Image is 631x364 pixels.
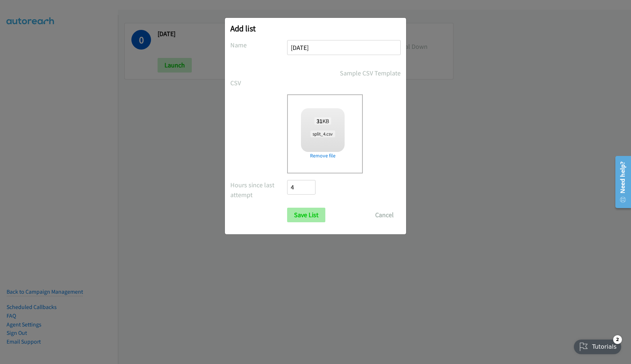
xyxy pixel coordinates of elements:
[230,23,401,34] h2: Add list
[310,130,335,137] span: split_4.csv
[230,40,287,50] label: Name
[314,117,332,125] span: KB
[610,153,631,211] iframe: Resource Center
[301,152,345,160] a: Remove file
[368,208,401,222] button: Cancel
[287,208,325,222] input: Save List
[570,332,626,359] iframe: Checklist
[340,68,401,78] a: Sample CSV Template
[230,78,287,88] label: CSV
[317,117,322,125] strong: 31
[230,180,287,200] label: Hours since last attempt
